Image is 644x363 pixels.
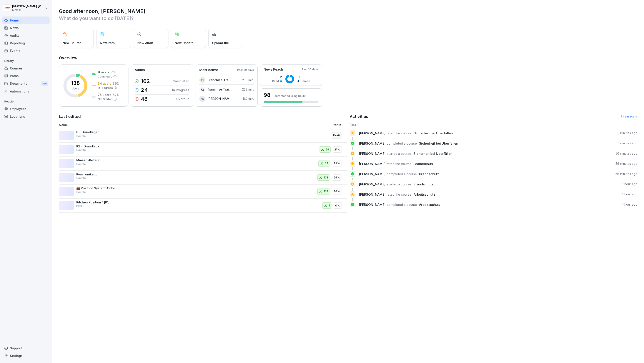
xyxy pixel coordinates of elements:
[332,123,341,127] p: Status
[616,172,637,176] p: 56 minutes ago
[63,41,81,45] p: New Course
[2,105,50,113] a: Employees
[141,87,148,93] p: 24
[12,8,44,12] p: Mmaah
[172,88,189,92] p: In Progress
[359,131,386,135] span: [PERSON_NAME]
[419,141,458,145] span: Sicherheit bei Überfällen
[76,204,82,208] p: Path
[622,182,637,186] p: 1 hour ago
[414,192,435,196] span: Arbeitsschutz
[272,79,279,83] p: Read
[76,144,120,148] p: K2 - Grundlagen
[329,203,330,208] p: 1
[98,81,111,86] p: 54 users
[72,87,79,91] p: Users
[242,87,254,92] p: 228 min.
[59,129,347,143] a: B - GrundlagenCourseDraft
[113,81,120,86] p: 39 %
[2,16,50,24] div: Home
[76,148,86,152] p: Course
[419,203,441,207] span: Arbeitsschutz
[208,96,233,101] p: [PERSON_NAME] [PERSON_NAME]
[2,64,50,72] a: Courses
[2,352,50,360] a: Settings
[2,58,50,64] p: Library
[2,113,50,120] a: Locations
[622,202,637,207] p: 1 hour ago
[616,131,637,135] p: 55 minutes ago
[208,78,233,82] p: Franchise Trainee 1
[264,91,270,99] h3: 98
[76,176,86,180] p: Course
[325,161,328,166] p: 28
[359,152,386,156] span: [PERSON_NAME]
[359,182,386,186] span: [PERSON_NAME]
[334,175,340,180] p: 26%
[334,189,340,194] p: 26%
[199,86,205,92] div: f2
[414,131,453,135] span: Sicherheit bei Überfällen
[334,147,340,152] p: 21%
[298,75,310,79] p: 0
[359,162,386,166] span: [PERSON_NAME]
[71,81,80,86] p: 138
[264,67,283,72] p: News Reach
[616,141,637,145] p: 55 minutes ago
[2,98,50,105] p: People
[141,79,150,84] p: 162
[333,133,340,138] p: Draft
[76,162,86,166] p: Course
[350,114,368,120] h2: Activities
[208,87,233,92] p: franchise Trainee 2
[76,190,86,194] p: Course
[387,192,411,196] span: rated the course
[59,55,637,61] h2: Overview
[359,172,386,176] span: [PERSON_NAME]
[76,130,120,134] p: B - Grundlagen
[59,8,637,15] h1: Good afternoon, [PERSON_NAME]
[98,92,111,97] p: 75 users
[76,134,86,138] p: Course
[98,86,113,90] p: In Progress
[199,77,205,83] div: F1
[302,68,318,71] p: Past 30 days
[243,96,254,101] p: 162 min.
[59,15,637,22] p: What do you want to do [DATE]?
[616,151,637,156] p: 56 minutes ago
[242,78,254,82] p: 236 min.
[324,175,328,180] p: 138
[359,192,386,196] span: [PERSON_NAME]
[111,70,116,74] p: 7 %
[173,79,189,83] p: Completed
[301,79,310,83] p: Unread
[41,81,48,86] div: New
[12,5,44,8] p: [PERSON_NAME] [PERSON_NAME]
[76,158,120,162] p: Mmaah-Rezept
[98,70,110,74] p: 9 users
[2,24,50,32] div: News
[76,200,120,204] p: Kitchen Position 1 [K1]
[622,192,637,196] p: 1 hour ago
[324,189,328,194] p: 138
[413,152,453,156] span: Sicherheit bei Überfällen
[413,182,433,186] span: Brandschutz
[387,162,411,166] span: rated the course
[334,161,340,166] p: 29%
[141,96,148,102] p: 48
[326,147,329,152] p: 29
[237,68,254,72] p: Past 30 days
[387,131,411,135] span: rated the course
[137,41,153,45] p: New Audit
[387,141,417,145] span: completed a course
[350,123,637,127] h6: [DATE]
[273,94,306,97] p: Users started using Bounti
[76,172,120,176] p: Kommunikation
[419,172,439,176] span: Brandschutz
[2,39,50,47] a: Reporting
[2,47,50,54] a: Events
[616,162,637,166] p: 56 minutes ago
